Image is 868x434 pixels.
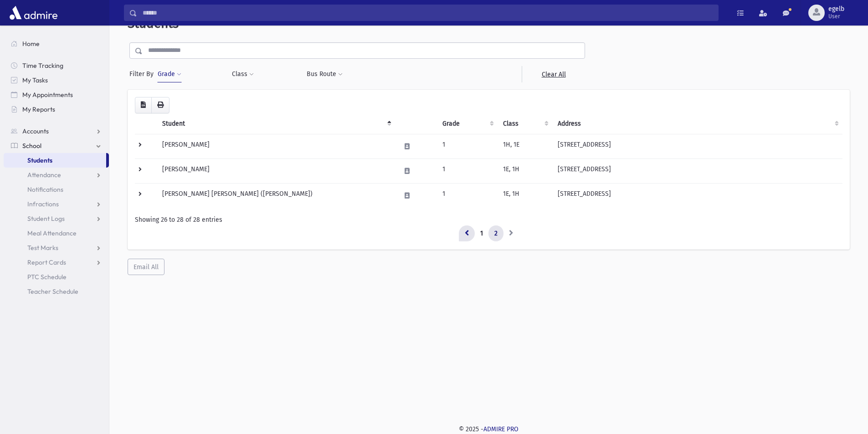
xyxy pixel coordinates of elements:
[4,153,106,168] a: Students
[27,156,52,164] span: Students
[828,5,844,13] span: egelb
[4,240,109,255] a: Test Marks
[157,66,182,82] button: Grade
[4,36,109,51] a: Home
[474,225,489,242] a: 1
[483,425,519,433] a: ADMIRE PRO
[4,58,109,73] a: Time Tracking
[22,40,40,48] span: Home
[437,134,498,158] td: 1
[27,258,66,266] span: Report Cards
[552,183,842,208] td: [STREET_ADDRESS]
[4,284,109,299] a: Teacher Schedule
[22,127,49,135] span: Accounts
[306,66,343,82] button: Bus Route
[4,124,109,138] a: Accounts
[157,158,395,183] td: [PERSON_NAME]
[128,259,164,275] button: Email All
[828,13,844,20] span: User
[27,214,65,223] span: Student Logs
[552,158,842,183] td: [STREET_ADDRESS]
[4,73,109,87] a: My Tasks
[22,142,41,150] span: School
[4,226,109,240] a: Meal Attendance
[27,185,63,194] span: Notifications
[498,183,552,208] td: 1E, 1H
[4,168,109,182] a: Attendance
[22,105,55,113] span: My Reports
[498,113,552,134] th: Class: activate to sort column ascending
[135,215,842,225] div: Showing 26 to 28 of 28 entries
[151,97,169,113] button: Print
[4,182,109,197] a: Notifications
[498,158,552,183] td: 1E, 1H
[27,200,59,208] span: Infractions
[27,287,78,296] span: Teacher Schedule
[129,69,157,79] span: Filter By
[4,197,109,211] a: Infractions
[22,76,48,84] span: My Tasks
[157,183,395,208] td: [PERSON_NAME] [PERSON_NAME] ([PERSON_NAME])
[4,211,109,226] a: Student Logs
[4,255,109,270] a: Report Cards
[135,97,152,113] button: CSV
[552,134,842,158] td: [STREET_ADDRESS]
[27,273,67,281] span: PTC Schedule
[522,66,585,82] a: Clear All
[488,225,503,242] a: 2
[437,113,498,134] th: Grade: activate to sort column ascending
[437,158,498,183] td: 1
[124,424,853,434] div: © 2025 -
[4,138,109,153] a: School
[4,87,109,102] a: My Appointments
[157,113,395,134] th: Student: activate to sort column descending
[27,171,61,179] span: Attendance
[498,134,552,158] td: 1H, 1E
[27,229,77,237] span: Meal Attendance
[7,4,60,22] img: AdmirePro
[22,61,63,70] span: Time Tracking
[27,244,58,252] span: Test Marks
[4,102,109,117] a: My Reports
[22,91,73,99] span: My Appointments
[137,5,718,21] input: Search
[552,113,842,134] th: Address: activate to sort column ascending
[231,66,254,82] button: Class
[4,270,109,284] a: PTC Schedule
[437,183,498,208] td: 1
[157,134,395,158] td: [PERSON_NAME]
